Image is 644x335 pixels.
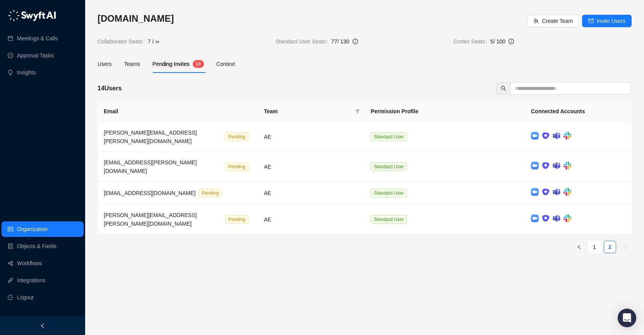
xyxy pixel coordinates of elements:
span: 77 / 130 [331,38,349,45]
span: Standard User [371,133,407,141]
span: info-circle [509,39,514,44]
span: Logout [17,290,34,305]
img: slack-Cn3INd-T.png [563,214,571,222]
span: filter [355,109,360,114]
a: Organization [17,221,48,237]
a: 2 [604,241,616,253]
span: [PERSON_NAME][EMAIL_ADDRESS][PERSON_NAME][DOMAIN_NAME] [104,212,197,227]
span: [EMAIL_ADDRESS][PERSON_NAME][DOMAIN_NAME] [104,159,197,174]
td: AE [258,205,365,235]
button: Invite Users [582,15,632,27]
span: info-circle [353,39,358,44]
td: AE [258,152,365,182]
img: zoom-DkfWWZB2.png [531,188,539,196]
h5: 14 Users [98,84,122,93]
span: [EMAIL_ADDRESS][DOMAIN_NAME] [104,190,195,196]
img: microsoft-teams-BZ5xE2bQ.png [553,215,560,222]
img: ix+ea6nV3o2uKgAAAABJRU5ErkJggg== [542,188,550,196]
a: 1 [589,241,600,253]
span: 7 / ∞ [148,37,159,46]
div: Users [98,60,112,68]
li: Next Page [619,241,632,253]
img: ix+ea6nV3o2uKgAAAABJRU5ErkJggg== [542,162,550,169]
button: right [619,241,632,253]
span: 4 [198,61,201,67]
span: Pending Invites [152,61,190,67]
span: Cortex Seats [454,37,490,46]
div: Open Intercom Messenger [618,309,636,327]
span: Standard User [371,189,407,197]
span: team [533,18,539,24]
li: 2 [604,241,616,253]
span: left [40,323,45,328]
a: Meetings & Calls [17,31,58,46]
td: AE [258,182,365,205]
span: search [501,86,506,91]
a: Workflows [17,256,42,271]
img: slack-Cn3INd-T.png [563,132,571,140]
button: Create Team [527,15,579,27]
img: microsoft-teams-BZ5xE2bQ.png [553,132,560,140]
span: Pending [225,215,248,224]
a: Objects & Fields [17,238,57,254]
img: zoom-DkfWWZB2.png [531,132,539,140]
span: right [623,245,628,249]
img: logo-05li4sbe.png [8,10,56,21]
h3: [DOMAIN_NAME] [98,12,527,25]
span: filter [354,105,361,117]
span: Team [264,107,352,116]
span: Create Team [542,17,573,25]
img: slack-Cn3INd-T.png [563,188,571,196]
a: Integrations [17,273,45,288]
img: ix+ea6nV3o2uKgAAAABJRU5ErkJggg== [542,132,550,140]
span: mail [588,18,594,24]
li: Previous Page [573,241,585,253]
span: Standard User Seats [276,37,331,46]
span: Standard User [371,215,407,224]
li: 1 [588,241,601,253]
img: zoom-DkfWWZB2.png [531,214,539,222]
span: 5 / 100 [490,38,505,45]
a: Approval Tasks [17,48,54,63]
span: left [577,245,581,249]
img: slack-Cn3INd-T.png [563,162,571,169]
span: Collaborator Seats [98,37,148,46]
th: Permission Profile [365,101,525,122]
span: Invite Users [597,17,625,25]
a: Insights [17,65,36,80]
img: ix+ea6nV3o2uKgAAAABJRU5ErkJggg== [542,214,550,222]
span: [PERSON_NAME][EMAIL_ADDRESS][PERSON_NAME][DOMAIN_NAME] [104,130,197,144]
span: 1 [196,61,199,67]
img: microsoft-teams-BZ5xE2bQ.png [553,162,560,169]
span: Pending [199,189,222,197]
button: left [573,241,585,253]
img: zoom-DkfWWZB2.png [531,162,539,169]
div: Teams [124,60,140,68]
span: Pending [225,162,248,171]
img: microsoft-teams-BZ5xE2bQ.png [553,188,560,196]
th: Connected Accounts [525,101,632,122]
sup: 14 [193,60,204,68]
td: AE [258,122,365,152]
span: Pending [225,133,248,141]
span: Standard User [371,162,407,171]
span: logout [8,295,13,300]
th: Email [98,101,258,122]
div: Context [216,60,235,68]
